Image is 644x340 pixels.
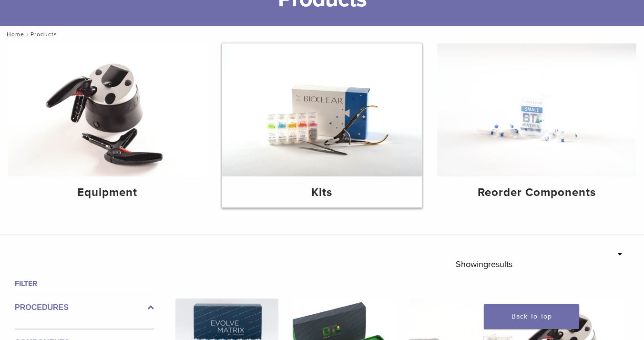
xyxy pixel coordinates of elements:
a: Kits [222,43,421,207]
a: Home [4,31,24,38]
img: Equipment [8,43,207,176]
p: Showing results [456,254,512,274]
a: Equipment [8,43,207,207]
label: Procedures [15,302,154,313]
a: Reorder Components [437,43,636,207]
h4: Equipment [15,184,199,201]
h4: Filter [15,278,154,289]
img: Reorder Components [437,43,636,176]
img: Kits [222,43,421,176]
span: / [24,32,31,37]
a: Back To Top [484,304,579,329]
h4: Kits [230,184,414,201]
h4: Reorder Components [445,184,629,201]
